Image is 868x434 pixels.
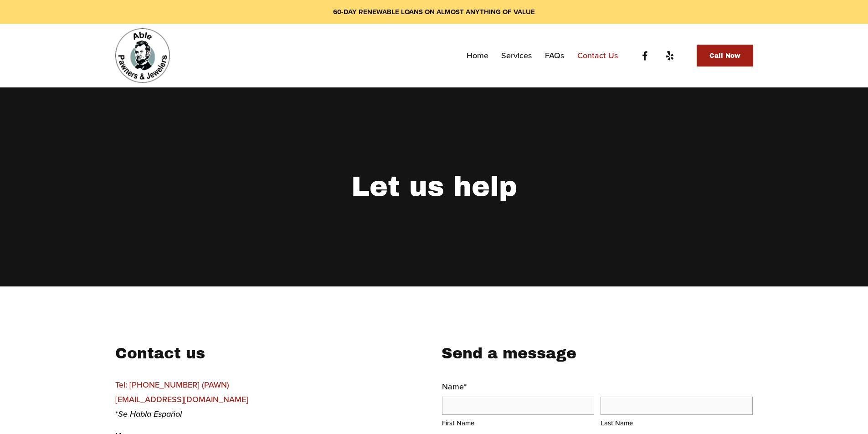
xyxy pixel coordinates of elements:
span: First Name [442,417,594,429]
a: Facebook [639,50,651,61]
a: Home [467,47,488,64]
strong: 60-DAY RENEWABLE LOANS ON ALMOST ANYTHING OF VALUE [333,7,535,17]
h3: Send a message [442,344,753,364]
h1: Let us help [275,170,594,204]
h3: Contact us [115,344,372,364]
legend: Name [442,379,467,394]
a: Call Now [697,45,753,66]
a: Services [501,47,532,64]
img: Able Pawn Shop [115,28,170,83]
input: Last Name [601,397,753,415]
a: Yelp [664,50,675,61]
a: FAQs [545,47,564,64]
a: Tel: [PHONE_NUMBER] (PAWN) [115,379,229,390]
a: Contact Us [577,47,618,64]
input: First Name [442,397,594,415]
a: [EMAIL_ADDRESS][DOMAIN_NAME] [115,393,248,405]
em: Se Habla Español [118,408,182,419]
span: Last Name [601,417,753,429]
